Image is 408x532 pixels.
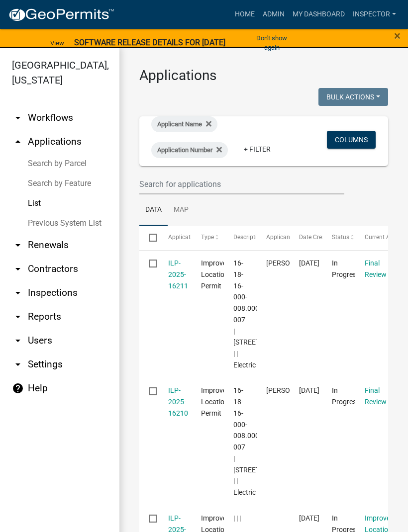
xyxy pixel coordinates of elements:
[168,194,195,226] a: Map
[12,382,24,394] i: help
[201,259,242,290] span: Improvement Location Permit
[257,226,290,250] datatable-header-cell: Applicant
[12,239,24,251] i: arrow_drop_down
[327,131,376,149] button: Columns
[394,29,401,43] span: ×
[168,234,222,241] span: Application Number
[231,5,259,24] a: Home
[12,287,24,299] i: arrow_drop_down
[157,146,212,154] span: Application Number
[139,174,344,194] input: Search for applications
[139,226,158,250] datatable-header-cell: Select
[233,234,264,241] span: Description
[168,386,188,417] a: ILP-2025-16210
[201,234,214,241] span: Type
[290,226,322,250] datatable-header-cell: Date Created
[201,386,242,417] span: Improvement Location Permit
[224,226,257,250] datatable-header-cell: Description
[233,514,241,522] span: | | |
[349,5,400,24] a: Inspector
[157,120,202,128] span: Applicant Name
[12,335,24,347] i: arrow_drop_down
[245,30,299,56] button: Don't show again
[299,386,319,394] span: 09/15/2025
[299,259,319,267] span: 09/15/2025
[12,311,24,323] i: arrow_drop_down
[266,386,319,394] span: Sarah Eckert
[332,259,360,278] span: In Progress
[365,234,406,241] span: Current Activity
[365,259,387,278] a: Final Review
[299,514,319,522] span: 09/12/2025
[12,112,24,124] i: arrow_drop_down
[12,358,24,370] i: arrow_drop_down
[158,226,191,250] datatable-header-cell: Application Number
[289,5,349,24] a: My Dashboard
[332,234,349,241] span: Status
[318,88,388,106] button: Bulk Actions
[355,226,388,250] datatable-header-cell: Current Activity
[266,259,319,267] span: Sarah Eckert
[236,140,279,158] a: + Filter
[233,386,295,496] span: 16-18-16-000-008.000-007 | 8110 W CO RD 1400 S | | Electric
[365,386,387,406] a: Final Review
[322,226,355,250] datatable-header-cell: Status
[12,136,24,148] i: arrow_drop_up
[139,67,388,84] h3: Applications
[299,234,334,241] span: Date Created
[139,194,168,226] a: Data
[12,263,24,275] i: arrow_drop_down
[46,35,68,51] a: View
[394,30,401,42] button: Close
[266,234,292,241] span: Applicant
[168,259,188,290] a: ILP-2025-16211
[191,226,224,250] datatable-header-cell: Type
[332,386,360,406] span: In Progress
[233,259,295,369] span: 16-18-16-000-008.000-007 | 8110 W CO RD 1400 S | | Electric
[259,5,289,24] a: Admin
[74,38,225,47] strong: SOFTWARE RELEASE DETAILS FOR [DATE]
